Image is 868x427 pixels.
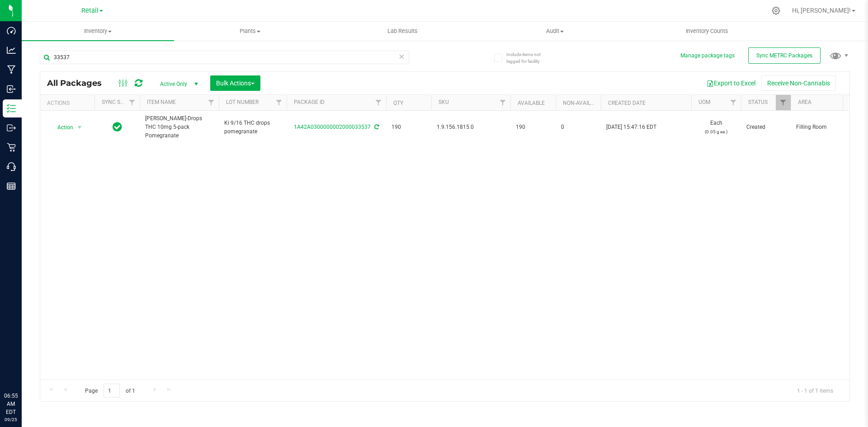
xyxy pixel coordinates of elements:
[104,384,120,398] input: 1
[22,27,174,35] span: Inventory
[680,52,735,60] button: Manage package tags
[495,95,510,110] a: Filter
[47,100,91,106] div: Actions
[726,95,741,110] a: Filter
[7,162,16,171] inline-svg: Call Center
[792,7,851,14] span: Hi, [PERSON_NAME]!
[790,384,840,397] span: 1 - 1 of 1 items
[7,65,16,74] inline-svg: Manufacturing
[204,95,219,110] a: Filter
[4,392,18,416] p: 06:55 AM EDT
[125,95,140,110] a: Filter
[761,75,836,91] button: Receive Non-Cannabis
[393,100,403,106] a: Qty
[561,123,595,131] span: 0
[373,124,379,130] span: Sync from Compliance System
[746,123,785,131] span: Created
[776,95,791,110] a: Filter
[7,123,16,132] inline-svg: Outbound
[210,75,260,91] button: Bulk Actions
[439,99,449,105] a: SKU
[631,22,783,41] a: Inventory Counts
[698,99,710,105] a: UOM
[506,51,552,65] span: Include items not tagged for facility
[294,124,371,130] a: 1A42A0300000002000033537
[40,51,409,64] input: Search Package ID, Item Name, SKU, Lot or Part Number...
[608,100,646,106] a: Created Date
[7,84,16,94] inline-svg: Inbound
[479,27,631,35] span: Audit
[174,22,326,41] a: Plants
[77,384,142,398] span: Page of 1
[226,99,259,105] a: Lot Number
[81,7,99,14] span: Retail
[9,355,36,382] iframe: Resource center
[697,127,736,136] p: (0.05 g ea.)
[224,119,281,136] span: Ki 9/16 THC drops pomegranate
[392,123,426,131] span: 190
[74,121,85,134] span: select
[697,119,736,136] span: Each
[748,99,768,105] a: Status
[7,182,16,191] inline-svg: Reports
[756,52,812,59] span: Sync METRC Packages
[294,99,325,105] a: Package ID
[748,47,821,64] button: Sync METRC Packages
[479,22,631,41] a: Audit
[516,123,550,131] span: 190
[606,123,656,131] span: [DATE] 15:47:16 EDT
[145,114,213,141] span: [PERSON_NAME]-Drops THC 10mg 5-pack Pomegranate
[398,51,405,62] span: Clear
[175,27,326,35] span: Plants
[49,121,74,134] span: Action
[326,22,479,41] a: Lab Results
[674,27,741,35] span: Inventory Counts
[7,143,16,152] inline-svg: Retail
[4,416,18,423] p: 09/25
[798,99,811,105] a: Area
[22,22,174,41] a: Inventory
[113,121,122,133] span: In Sync
[102,99,137,105] a: Sync Status
[7,46,16,55] inline-svg: Analytics
[437,123,505,131] span: 1.9.156.1815.0
[371,95,386,110] a: Filter
[375,27,430,35] span: Lab Results
[47,78,111,88] span: All Packages
[518,100,545,106] a: Available
[7,104,16,113] inline-svg: Inventory
[563,100,603,106] a: Non-Available
[796,123,853,131] span: Filling Room
[7,26,16,35] inline-svg: Dashboard
[770,6,782,15] div: Manage settings
[272,95,287,110] a: Filter
[147,99,176,105] a: Item Name
[216,80,255,87] span: Bulk Actions
[701,75,761,91] button: Export to Excel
